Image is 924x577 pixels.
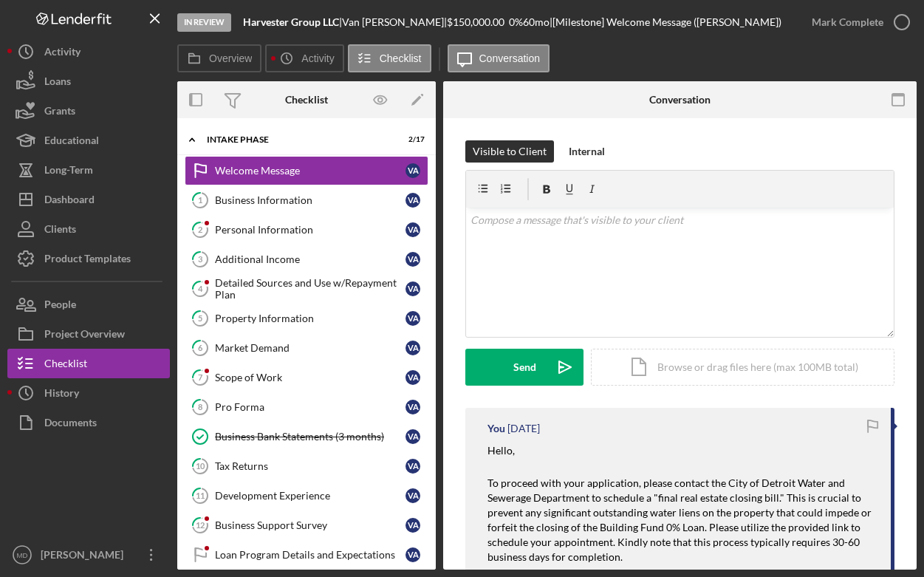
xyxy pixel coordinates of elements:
mark: Hello, [487,444,515,457]
div: Loan Program Details and Expectations [215,549,405,561]
tspan: 4 [198,284,203,293]
div: You [487,423,505,434]
a: 3Additional IncomeVA [185,245,428,274]
div: History [44,378,79,412]
div: Property Information [215,313,405,324]
div: V A [405,400,420,414]
div: Scope of Work [215,372,405,383]
a: Loan Program Details and ExpectationsVA [185,540,428,570]
div: Dashboard [44,185,95,218]
button: Dashboard [7,185,170,214]
a: 10Tax ReturnsVA [185,451,428,481]
text: MD [17,551,28,559]
div: V A [405,488,420,503]
div: Business Support Survey [215,519,405,531]
div: V A [405,193,420,208]
div: V A [405,252,420,267]
div: Tax Returns [215,460,405,472]
button: Grants [7,96,170,126]
div: Activity [44,37,81,70]
div: | [Milestone] Welcome Message ([PERSON_NAME]) [550,16,781,28]
tspan: 6 [198,343,203,352]
label: Overview [209,52,252,64]
div: V A [405,459,420,474]
div: Development Experience [215,490,405,502]
div: Van [PERSON_NAME] | [342,16,447,28]
div: Clients [44,214,76,247]
div: V A [405,518,420,533]
a: Educational [7,126,170,155]
a: Clients [7,214,170,244]
div: 2 / 17 [398,135,425,144]
div: [PERSON_NAME] [37,540,133,573]
a: 5Property InformationVA [185,304,428,333]
button: History [7,378,170,408]
div: V A [405,370,420,385]
button: Activity [7,37,170,66]
button: Product Templates [7,244,170,273]
div: Long-Term [44,155,93,188]
div: Product Templates [44,244,131,277]
div: Mark Complete [812,7,883,37]
button: Loans [7,66,170,96]
div: Pro Forma [215,401,405,413]
button: Conversation [448,44,550,72]
div: Checklist [285,94,328,106]
button: Overview [177,44,261,72]
a: 6Market DemandVA [185,333,428,363]
label: Conversation [479,52,541,64]
div: V A [405,222,420,237]
div: Welcome Message [215,165,405,177]
a: 4Detailed Sources and Use w/Repayment PlanVA [185,274,428,304]
label: Activity [301,52,334,64]
div: Visible to Client [473,140,547,163]
div: V A [405,429,420,444]
button: Project Overview [7,319,170,349]
tspan: 12 [196,520,205,530]
button: MD[PERSON_NAME] [7,540,170,570]
div: Business Bank Statements (3 months) [215,431,405,443]
div: V A [405,547,420,562]
a: Welcome MessageVA [185,156,428,185]
div: People [44,290,76,323]
tspan: 7 [198,372,203,382]
div: Additional Income [215,253,405,265]
tspan: 5 [198,313,202,323]
b: Harvester Group LLC [243,16,339,28]
div: Educational [44,126,99,159]
button: Internal [561,140,612,163]
button: Documents [7,408,170,437]
button: Visible to Client [465,140,554,163]
a: 2Personal InformationVA [185,215,428,245]
div: Market Demand [215,342,405,354]
div: Loans [44,66,71,100]
a: 1Business InformationVA [185,185,428,215]
div: Personal Information [215,224,405,236]
tspan: 11 [196,491,205,500]
div: In Review [177,13,231,32]
div: V A [405,163,420,178]
a: 11Development ExperienceVA [185,481,428,511]
div: 0 % [509,16,523,28]
div: Detailed Sources and Use w/Repayment Plan [215,277,405,301]
a: 12Business Support SurveyVA [185,511,428,540]
a: 8Pro FormaVA [185,392,428,422]
div: | [243,16,342,28]
tspan: 8 [198,402,202,412]
div: V A [405,281,420,296]
a: 7Scope of WorkVA [185,363,428,392]
tspan: 2 [198,225,202,234]
div: Project Overview [44,319,125,352]
a: Long-Term [7,155,170,185]
div: V A [405,311,420,326]
tspan: 3 [198,254,202,264]
mark: To proceed with your application, please contact the City of Detroit Water and Sewerage Departmen... [487,477,874,563]
button: Checklist [348,44,431,72]
button: Activity [265,44,343,72]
